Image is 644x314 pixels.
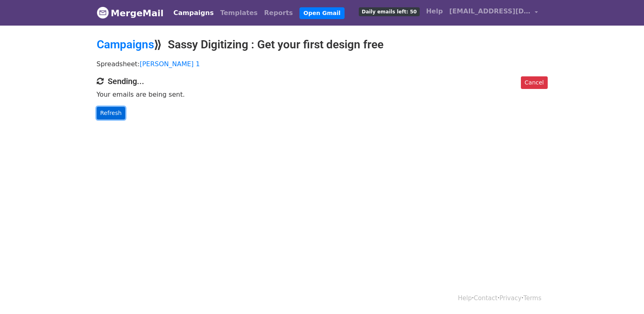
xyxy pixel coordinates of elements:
[356,3,423,19] a: Daily emails left: 50
[97,90,548,99] p: Your emails are being sent.
[217,5,261,21] a: Templates
[359,7,419,16] span: Daily emails left: 50
[446,3,541,22] a: [EMAIL_ADDRESS][DOMAIN_NAME]
[170,5,217,21] a: Campaigns
[523,295,541,302] a: Terms
[299,7,345,19] a: Open Gmail
[603,275,644,314] iframe: Chat Widget
[97,4,164,22] a: MergeMail
[521,76,547,89] a: Cancel
[97,38,154,51] a: Campaigns
[474,295,497,302] a: Contact
[97,76,548,86] h4: Sending...
[499,295,521,302] a: Privacy
[140,60,200,68] a: [PERSON_NAME] 1
[97,6,109,19] img: MergeMail logo
[97,60,548,68] p: Spreadsheet:
[423,3,446,19] a: Help
[97,38,548,52] h2: ⟫ Sassy Digitizing : Get your first design free
[458,295,472,302] a: Help
[449,6,531,16] span: [EMAIL_ADDRESS][DOMAIN_NAME]
[97,107,126,119] a: Refresh
[261,5,296,21] a: Reports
